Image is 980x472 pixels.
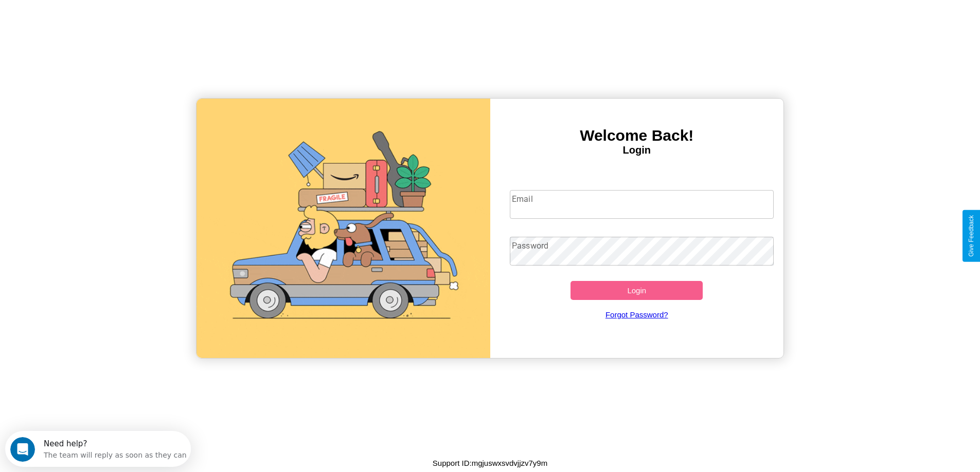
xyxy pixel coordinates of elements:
[968,215,975,257] div: Give Feedback
[10,437,35,462] iframe: Intercom live chat
[39,9,182,17] div: Need help?
[571,281,703,300] button: Login
[39,17,182,28] div: The team will reply as soon as they can
[490,127,784,144] h3: Welcome Back!
[5,431,191,467] iframe: Intercom live chat discovery launcher
[505,300,769,329] a: Forgot Password?
[197,99,490,358] img: gif
[433,456,547,470] p: Support ID: mgjuswxsvdvjjzv7y9m
[4,4,191,32] div: Open Intercom Messenger
[490,144,784,156] h4: Login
